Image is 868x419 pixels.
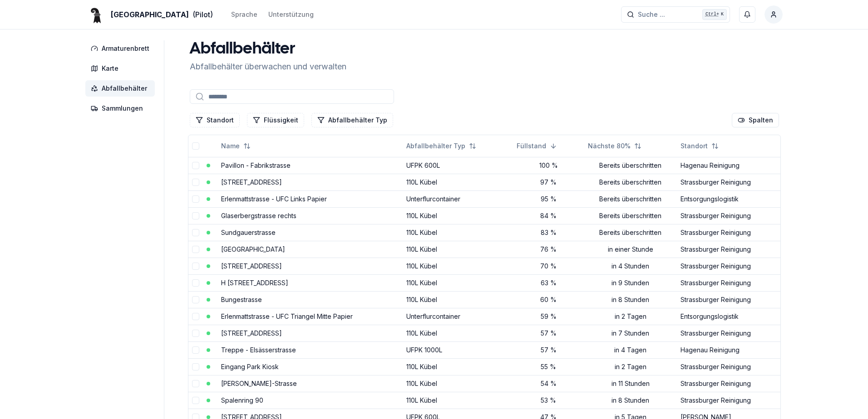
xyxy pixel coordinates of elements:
div: 57 % [517,329,580,338]
div: in 2 Tagen [588,312,673,321]
button: Spalten ankreuzen [732,113,779,127]
button: Sorted descending. Click to sort ascending. [511,139,562,153]
a: [GEOGRAPHIC_DATA] [221,245,285,253]
span: Standort [681,141,708,151]
td: 110L Kübel [403,375,513,392]
td: Strassburger Reinigung [677,291,780,308]
button: select-row [192,346,199,354]
span: Füllstand [517,141,546,151]
button: select-row [192,229,199,236]
button: Not sorted. Click to sort ascending. [582,139,647,153]
div: 84 % [517,211,580,220]
span: Abfallbehälter Typ [406,141,465,151]
td: 110L Kübel [403,392,513,409]
td: Strassburger Reinigung [677,207,780,224]
td: Strassburger Reinigung [677,274,780,291]
td: Strassburger Reinigung [677,174,780,190]
button: select-row [192,363,199,370]
a: H [STREET_ADDRESS] [221,279,288,287]
td: Hagenau Reinigung [677,157,780,174]
button: select-row [192,179,199,186]
td: UFPK 1000L [403,341,513,358]
td: 110L Kübel [403,224,513,241]
div: 100 % [517,161,580,170]
div: 83 % [517,228,580,237]
button: select-row [192,212,199,219]
td: Entsorgungslogistik [677,190,780,207]
a: Spalenring 90 [221,396,263,404]
div: 70 % [517,262,580,271]
td: Entsorgungslogistik [677,308,780,325]
td: Hagenau Reinigung [677,341,780,358]
td: Strassburger Reinigung [677,358,780,375]
a: Unterstützung [268,9,314,20]
span: Suche ... [638,10,665,19]
button: Sprache [231,9,257,20]
td: 110L Kübel [403,325,513,341]
button: select-row [192,397,199,404]
button: Suche ...Ctrl+K [621,6,730,23]
div: 63 % [517,278,580,287]
td: Strassburger Reinigung [677,241,780,258]
div: 97 % [517,178,580,187]
a: Treppe - Elsässerstrasse [221,346,296,354]
td: 110L Kübel [403,358,513,375]
div: Bereits überschritten [588,178,673,187]
span: Name [221,141,240,151]
td: 110L Kübel [403,291,513,308]
button: select-row [192,263,199,270]
button: select-row [192,246,199,253]
span: Nächste 80% [588,141,631,151]
button: Zeilen filtern [247,113,304,127]
span: Abfallbehälter [102,84,147,93]
div: Bereits überschritten [588,211,673,220]
button: select-row [192,313,199,320]
div: Sprache [231,10,257,19]
button: Not sorted. Click to sort ascending. [675,139,724,153]
button: select-row [192,162,199,169]
div: in 8 Stunden [588,396,673,405]
div: 60 % [517,295,580,304]
div: in einer Stunde [588,245,673,254]
a: Sundgauerstrasse [221,229,276,236]
a: [STREET_ADDRESS] [221,262,282,270]
button: Not sorted. Click to sort ascending. [401,139,482,153]
h1: Abfallbehälter [190,40,346,58]
a: Sammlungen [85,100,158,117]
a: Pavillon - Fabrikstrasse [221,161,291,169]
span: [GEOGRAPHIC_DATA] [111,9,189,20]
td: 110L Kübel [403,274,513,291]
a: [STREET_ADDRESS] [221,329,282,337]
span: Sammlungen [102,104,143,113]
div: 55 % [517,362,580,371]
button: select-row [192,380,199,387]
td: 110L Kübel [403,174,513,190]
td: 110L Kübel [403,241,513,258]
div: in 11 Stunden [588,379,673,388]
td: Strassburger Reinigung [677,224,780,241]
div: in 4 Tagen [588,346,673,355]
button: select-row [192,330,199,337]
button: select-row [192,195,199,203]
a: Erlenmattstrasse - UFC Triangel Mitte Papier [221,312,353,320]
div: Bereits überschritten [588,195,673,204]
a: Abfallbehälter [85,80,158,97]
a: [GEOGRAPHIC_DATA](Pilot) [85,9,213,20]
td: Unterflurcontainer [403,308,513,325]
span: Karte [102,64,118,73]
td: Strassburger Reinigung [677,258,780,274]
div: Bereits überschritten [588,161,673,170]
div: 95 % [517,195,580,204]
button: Not sorted. Click to sort ascending. [216,139,256,153]
a: Armaturenbrett [85,40,158,57]
span: (Pilot) [192,9,213,20]
span: Armaturenbrett [102,44,149,53]
a: Karte [85,60,158,77]
td: Strassburger Reinigung [677,325,780,341]
img: Basel Logo [85,4,107,25]
div: in 7 Stunden [588,329,673,338]
div: in 9 Stunden [588,278,673,287]
a: Glaserbergstrasse rechts [221,212,296,219]
td: Unterflurcontainer [403,190,513,207]
div: 54 % [517,379,580,388]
